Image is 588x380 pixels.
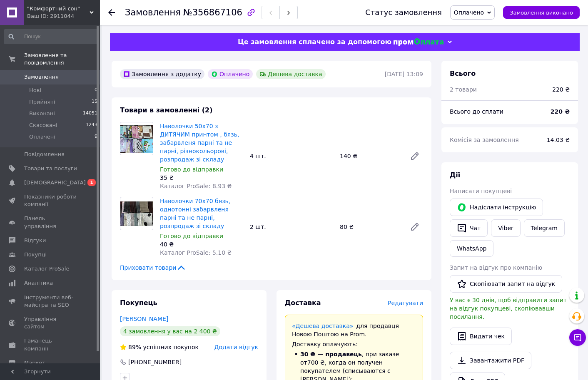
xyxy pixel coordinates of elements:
span: Каталог ProSale: 5.10 ₴ [160,249,232,256]
div: 80 ₴ [336,221,403,233]
div: для продавця Новою Поштою на Prom. [292,322,416,338]
div: Доставку оплачують: [292,340,416,348]
a: «Дешева доставка» [292,323,353,329]
span: Управління сайтом [24,315,77,330]
span: 89% [128,344,141,350]
span: Покупці [24,251,47,258]
div: Дешева доставка [256,69,325,79]
span: Інструменти веб-майстра та SEO [24,294,77,309]
span: Відгуки [24,237,46,244]
time: [DATE] 13:09 [385,71,423,77]
div: [PHONE_NUMBER] [127,358,182,366]
span: Оплачено [454,9,484,16]
div: 4 шт. [247,150,336,162]
button: Видати чек [450,328,512,345]
a: Завантажити PDF [450,352,531,369]
span: Виконані [29,110,55,117]
button: Надіслати інструкцію [450,199,543,216]
div: 140 ₴ [336,150,403,162]
span: 9 [95,133,97,141]
span: Замовлення [24,73,59,81]
div: 4 замовлення у вас на 2 400 ₴ [120,326,220,336]
span: Прийняті [29,98,55,106]
a: Telegram [524,219,565,237]
span: Нові [29,87,41,94]
span: Гаманець компанії [24,337,77,352]
span: 14.03 ₴ [547,137,570,143]
div: Статус замовлення [365,8,442,17]
span: Покупець [120,299,157,307]
img: Наволочки 50х70 з ДИТЯЧИМ принтом , бязь, забарвленя парні та не парні, різнокольорові, розпродаж... [120,125,153,153]
span: Товари в замовленні (2) [120,106,213,114]
span: 1 [87,179,96,186]
div: успішних покупок [120,343,199,351]
button: Замовлення виконано [503,6,580,19]
span: Замовлення [125,7,181,17]
div: 220 ₴ [552,85,570,94]
input: Пошук [4,29,98,44]
a: Наволочки 70х70 бязь, однотонні забарвленя парні та не парні, розпродаж зі складу [160,198,230,229]
a: Наволочки 50х70 з ДИТЯЧИМ принтом , бязь, забарвленя парні та не парні, різнокольорові, розпродаж... [160,123,239,163]
span: 2 товари [450,86,477,93]
span: У вас є 30 днів, щоб відправити запит на відгук покупцеві, скопіювавши посилання. [450,297,567,320]
div: 2 шт. [247,221,336,233]
a: Редагувати [406,219,423,235]
span: Аналітика [24,279,53,287]
span: Каталог ProSale [24,265,69,273]
span: Замовлення виконано [510,10,573,16]
span: Запит на відгук про компанію [450,264,542,271]
span: Приховати товари [120,263,186,272]
span: №356867106 [183,7,242,17]
span: Редагувати [388,300,423,306]
div: 35 ₴ [160,174,243,182]
span: 14051 [83,110,97,117]
b: 220 ₴ [551,108,570,115]
span: 30 ₴ — продавець [300,351,362,358]
span: Замовлення та повідомлення [24,52,100,67]
span: Дії [450,171,460,179]
span: Повідомлення [24,151,65,158]
img: Наволочки 70х70 бязь, однотонні забарвленя парні та не парні, розпродаж зі складу [120,201,153,226]
button: Скопіювати запит на відгук [450,275,562,293]
div: Оплачено [208,69,253,79]
div: 40 ₴ [160,240,243,248]
span: Скасовані [29,122,57,129]
span: 0 [95,87,97,94]
a: [PERSON_NAME] [120,315,168,322]
span: Доставка [285,299,321,307]
span: Показники роботи компанії [24,193,77,208]
div: Замовлення з додатку [120,69,204,79]
span: Готово до відправки [160,166,223,173]
span: Товари та послуги [24,165,77,172]
div: Повернутися назад [108,8,115,17]
a: Редагувати [406,148,423,164]
span: [DEMOGRAPHIC_DATA] [24,179,86,186]
span: Маркет [24,359,45,367]
span: Додати відгук [214,344,258,350]
span: Оплачені [29,133,55,141]
div: Ваш ID: 2911044 [27,12,100,20]
img: evopay logo [394,38,443,46]
span: Комісія за замовлення [450,137,519,143]
span: Каталог ProSale: 8.93 ₴ [160,183,232,189]
span: 15 [92,98,97,106]
span: Готово до відправки [160,233,223,239]
a: WhatsApp [450,240,493,257]
span: Це замовлення сплачено за допомогою [238,38,391,46]
span: Написати покупцеві [450,188,512,194]
span: Всього до сплати [450,108,503,115]
a: Viber [491,219,520,237]
button: Чат з покупцем [569,329,586,346]
span: Всього [450,70,476,77]
span: 1243 [86,122,97,129]
button: Чат [450,219,488,237]
span: "Комфортний сон" [27,5,90,12]
span: Панель управління [24,215,77,230]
